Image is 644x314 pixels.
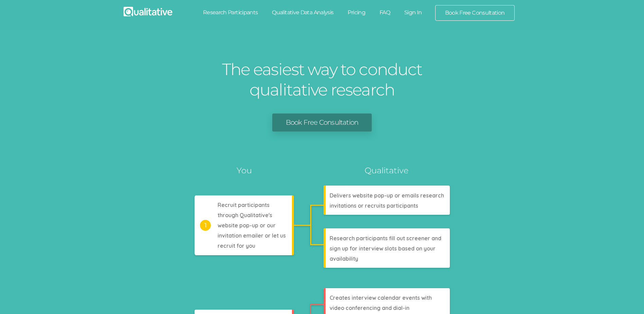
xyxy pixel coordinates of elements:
h1: The easiest way to conduct qualitative research [220,59,424,100]
tspan: through Qualitative's [218,212,272,219]
a: Sign In [397,5,429,20]
tspan: sign up for interview slots based on your [330,245,436,252]
tspan: invitation emailer or let us [218,232,286,239]
a: Research Participants [196,5,265,20]
tspan: You [237,165,252,175]
tspan: Research participants fill out screener and [330,235,441,242]
a: FAQ [372,5,397,20]
tspan: Delivers website pop-up or emails research [330,192,444,199]
tspan: 1 [204,222,206,229]
tspan: availability [330,255,358,262]
img: Qualitative [124,7,172,16]
tspan: Qualitative [365,165,408,175]
a: Qualitative Data Analysis [265,5,341,20]
tspan: recruit for you [218,242,255,249]
tspan: website pop-up or our [218,222,276,229]
a: Book Free Consultation [272,114,372,132]
tspan: invitations or recruits participants [330,202,418,209]
tspan: video conferencing and dial-in [330,304,409,311]
tspan: Creates interview calendar events with [330,294,432,301]
tspan: Recruit participants [218,202,270,208]
a: Book Free Consultation [436,5,514,20]
a: Pricing [341,5,372,20]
